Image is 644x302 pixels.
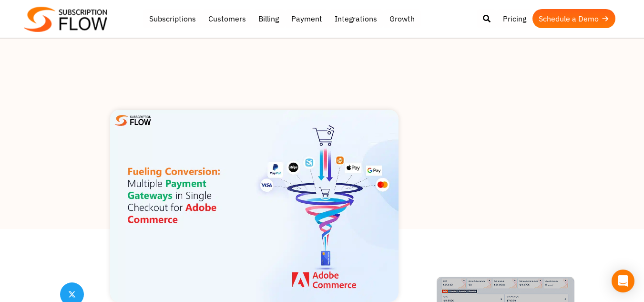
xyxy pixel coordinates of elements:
a: Growth [383,9,421,28]
a: Integrations [328,9,383,28]
a: Schedule a Demo [532,9,615,28]
a: Pricing [497,9,532,28]
a: Billing [252,9,285,28]
img: Multiple Payment Gateways in Single Checkout for Adobe Commerce [110,110,399,302]
img: Subscriptionflow [24,7,107,32]
div: Open Intercom Messenger [612,270,634,292]
a: Customers [202,9,252,28]
a: Subscriptions [143,9,202,28]
a: Payment [285,9,328,28]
